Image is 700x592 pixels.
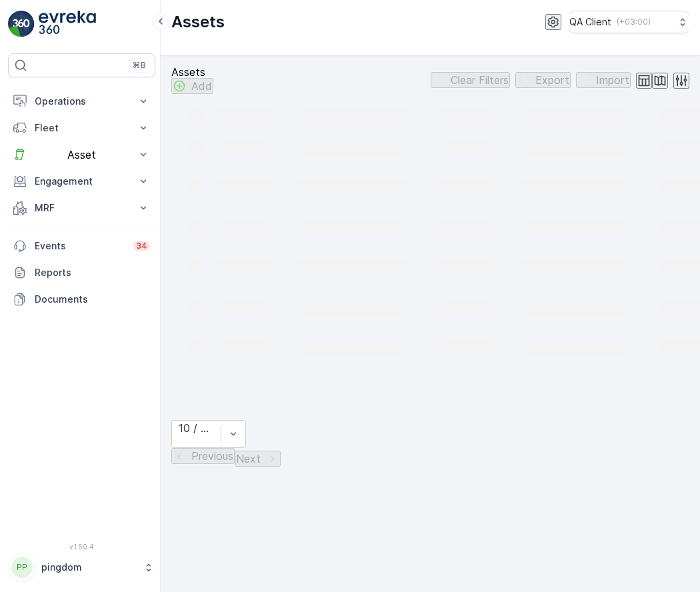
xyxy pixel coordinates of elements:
[11,557,33,578] div: PP
[171,11,225,33] p: Assets
[617,17,651,27] p: ( +03:00 )
[8,553,155,581] button: PPpingdom
[8,88,155,115] button: Operations
[8,259,155,286] a: Reports
[8,115,155,141] button: Fleet
[515,72,571,88] button: Export
[235,451,281,467] button: Next
[171,78,213,94] button: Add
[39,11,96,37] img: logo_light-DOdMpM7g.png
[191,80,212,92] p: Add
[136,241,147,251] p: 34
[8,286,155,313] a: Documents
[569,11,689,33] button: QA Client(+03:00)
[451,74,509,86] p: Clear Filters
[35,266,150,279] p: Reports
[8,11,35,37] img: logo
[35,293,150,306] p: Documents
[535,74,569,86] p: Export
[35,201,129,215] p: MRF
[171,66,213,78] p: Assets
[576,72,631,88] button: Import
[35,95,129,108] p: Operations
[236,453,261,465] p: Next
[596,74,629,86] p: Import
[8,233,155,259] a: Events34
[8,141,155,168] button: Asset
[35,239,125,253] p: Events
[179,422,214,434] div: 10 / Page
[35,175,129,188] p: Engagement
[35,121,129,135] p: Fleet
[8,195,155,221] button: MRF
[8,168,155,195] button: Engagement
[191,450,233,462] p: Previous
[171,448,235,464] button: Previous
[133,60,146,71] p: ⌘B
[569,15,611,29] p: QA Client
[41,561,137,574] p: pingdom
[35,149,129,161] p: Asset
[431,72,510,88] button: Clear Filters
[8,543,155,551] span: v 1.50.4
